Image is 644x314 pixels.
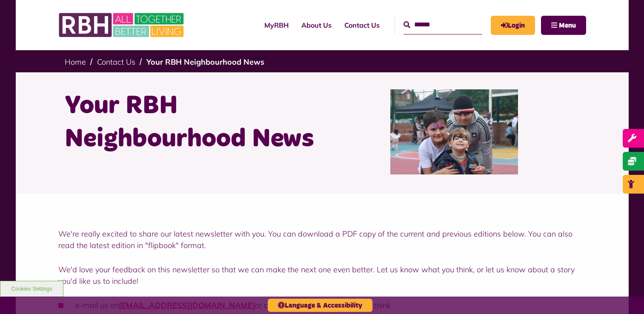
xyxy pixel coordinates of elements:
input: Search [404,16,482,34]
a: About Us [295,14,338,37]
a: MyRBH [258,14,295,37]
p: We'd love your feedback on this newsletter so that we can make the next one even better. Let us k... [58,264,586,287]
img: Freehold1 [390,89,518,174]
h1: Your RBH Neighbourhood News [65,89,316,156]
button: Language & Accessibility [268,299,372,312]
img: RBH [58,9,186,42]
span: Menu [559,22,576,29]
a: Home [65,57,86,67]
a: Contact Us [338,14,386,37]
a: MyRBH [491,16,535,35]
p: We're really excited to share our latest newsletter with you. You can download a PDF copy of the ... [58,228,586,251]
a: Contact Us [97,57,135,67]
iframe: Netcall Web Assistant for live chat [606,276,644,314]
a: Your RBH Neighbourhood News [146,57,264,67]
button: Navigation [541,16,586,35]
